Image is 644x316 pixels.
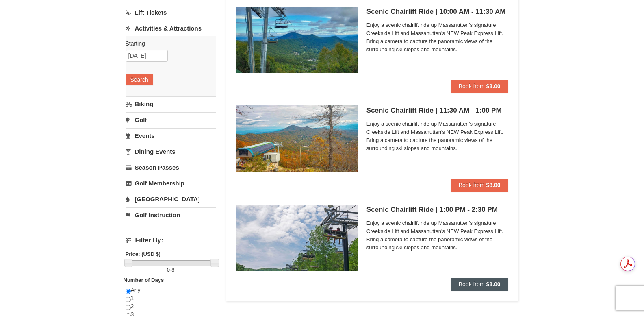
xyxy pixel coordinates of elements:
[126,96,216,111] a: Biking
[366,219,509,252] span: Enjoy a scenic chairlift ride up Massanutten’s signature Creekside Lift and Massanutten's NEW Pea...
[459,83,485,89] span: Book from
[126,74,153,85] button: Search
[451,179,509,192] button: Book from $8.00
[366,107,509,115] h5: Scenic Chairlift Ride | 11:30 AM - 1:00 PM
[126,160,216,175] a: Season Passes
[366,206,509,214] h5: Scenic Chairlift Ride | 1:00 PM - 2:30 PM
[126,192,216,207] a: [GEOGRAPHIC_DATA]
[167,267,170,273] span: 0
[486,182,500,188] strong: $8.00
[459,182,485,188] span: Book from
[451,80,509,93] button: Book from $8.00
[126,112,216,127] a: Golf
[126,39,210,48] label: Starting
[126,266,216,274] label: -
[126,251,161,257] strong: Price: (USD $)
[124,277,164,283] strong: Number of Days
[126,5,216,20] a: Lift Tickets
[126,176,216,191] a: Golf Membership
[126,237,216,244] h4: Filter By:
[236,7,358,73] img: 24896431-1-a2e2611b.jpg
[366,8,509,16] h5: Scenic Chairlift Ride | 10:00 AM - 11:30 AM
[236,205,358,271] img: 24896431-9-664d1467.jpg
[171,267,174,273] span: 8
[459,281,485,288] span: Book from
[236,105,358,172] img: 24896431-13-a88f1aaf.jpg
[486,83,500,89] strong: $8.00
[366,120,509,153] span: Enjoy a scenic chairlift ride up Massanutten’s signature Creekside Lift and Massanutten's NEW Pea...
[126,21,216,36] a: Activities & Attractions
[451,278,509,291] button: Book from $8.00
[486,281,500,288] strong: $8.00
[126,128,216,143] a: Events
[126,144,216,159] a: Dining Events
[126,207,216,222] a: Golf Instruction
[366,21,509,54] span: Enjoy a scenic chairlift ride up Massanutten’s signature Creekside Lift and Massanutten's NEW Pea...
